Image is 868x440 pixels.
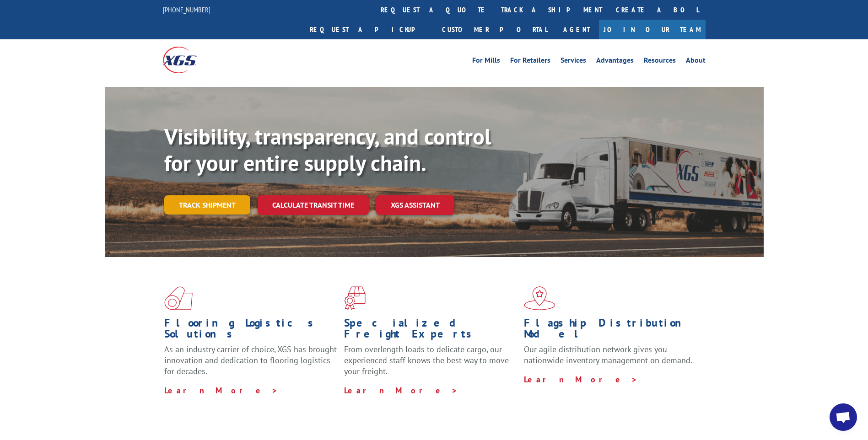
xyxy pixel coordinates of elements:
[258,195,369,215] a: Calculate transit time
[830,403,857,431] div: Open chat
[164,344,337,376] span: As an industry carrier of choice, XGS has brought innovation and dedication to flooring logistics...
[164,122,491,177] b: Visibility, transparency, and control for your entire supply chain.
[164,286,193,310] img: xgs-icon-total-supply-chain-intelligence-red
[344,317,517,344] h1: Specialized Freight Experts
[644,57,676,67] a: Resources
[524,286,555,310] img: xgs-icon-flagship-distribution-model-red
[510,57,550,67] a: For Retailers
[524,344,692,365] span: Our agile distribution network gives you nationwide inventory management on demand.
[164,195,250,215] a: Track shipment
[554,20,599,39] a: Agent
[164,317,337,344] h1: Flooring Logistics Solutions
[524,317,697,344] h1: Flagship Distribution Model
[344,385,458,396] a: Learn More >
[524,374,638,385] a: Learn More >
[376,195,454,215] a: XGS ASSISTANT
[344,286,366,310] img: xgs-icon-focused-on-flooring-red
[686,57,706,67] a: About
[344,344,517,385] p: From overlength loads to delicate cargo, our experienced staff knows the best way to move your fr...
[472,57,500,67] a: For Mills
[164,385,278,396] a: Learn More >
[163,5,210,14] a: [PHONE_NUMBER]
[599,20,706,39] a: Join Our Team
[596,57,634,67] a: Advantages
[561,57,586,67] a: Services
[435,20,554,39] a: Customer Portal
[303,20,435,39] a: Request a pickup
